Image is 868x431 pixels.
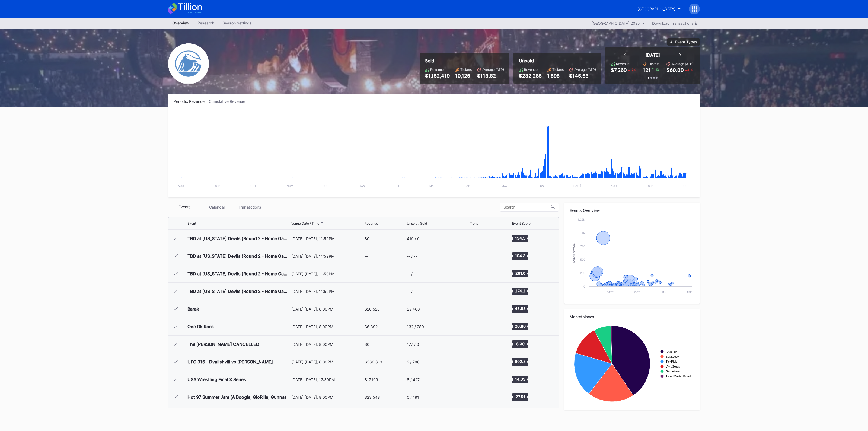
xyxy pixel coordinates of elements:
div: 0 / 191 [407,395,419,400]
text: Nov [287,184,293,187]
text: Feb [397,184,402,187]
text: Apr [687,290,692,294]
div: Average (ATP) [672,62,693,66]
div: Revenue [524,68,538,72]
div: $0 [365,236,369,241]
div: 132 / 280 [407,324,424,329]
svg: Chart title [470,285,486,298]
svg: Chart title [174,110,694,192]
div: 1,595 [547,73,564,79]
div: $0 [365,342,369,347]
div: All Event Types [670,40,697,44]
div: $7,260 [611,67,627,73]
text: 0 [583,285,585,288]
text: StubHub [666,350,678,353]
div: $145.63 [569,73,596,79]
div: [DATE] [646,52,660,58]
text: 8.30 [516,341,524,346]
text: 750 [580,245,585,248]
svg: Chart title [470,232,486,245]
div: 8 / 427 [407,377,420,382]
div: Calendar [201,203,233,211]
text: 194.3 [515,253,525,258]
svg: Chart title [570,217,694,298]
div: Tickets [552,68,564,72]
div: $17,109 [365,377,378,382]
text: SeatGeek [666,355,679,358]
text: 261.0 [515,271,525,276]
div: 11 % [654,67,660,72]
div: [DATE] [DATE], 8:00PM [291,395,363,400]
div: 10,125 [455,73,472,79]
text: Mar [429,184,436,187]
div: Barak [187,306,199,312]
div: [DATE] [DATE], 11:59PM [291,272,363,276]
text: TickPick [666,360,677,363]
text: Apr [466,184,472,187]
div: [GEOGRAPHIC_DATA] 2025 [592,21,640,25]
div: TBD at [US_STATE] Devils (Round 2 - Home Game 4) (Date TBD) (If Necessary) [187,289,290,294]
text: TicketMasterResale [666,375,692,378]
div: Average (ATP) [482,68,504,72]
div: Sold [425,58,504,63]
text: [DATE] [572,184,581,187]
text: 250 [580,271,585,274]
svg: Chart title [470,337,486,351]
text: Aug [611,184,617,187]
svg: Chart title [470,249,486,263]
div: [DATE] [DATE], 12:30PM [291,377,363,382]
div: Cumulative Revenue [209,99,250,104]
button: [GEOGRAPHIC_DATA] 2025 [589,20,648,27]
div: 2 / 468 [407,307,420,311]
a: Season Settings [218,19,256,27]
text: 902.8 [515,359,526,364]
div: -- / -- [407,289,417,294]
div: Transactions [233,203,266,211]
text: Event Score [573,243,576,263]
button: Download Transactions [649,20,700,27]
div: Venue Date / Time [291,221,319,225]
div: $368,613 [365,360,382,364]
a: Overview [168,19,193,27]
button: All Event Types [667,38,700,46]
div: Events Overview [570,208,694,213]
text: Jan [360,184,365,187]
div: 21 % [687,67,693,72]
div: 121 [643,67,651,73]
input: Search [503,205,551,209]
div: Tickets [460,68,472,72]
div: USA Wrestling Final X Series [187,377,246,382]
div: $20,520 [365,307,380,311]
text: Gametime [666,370,680,373]
div: -- / -- [407,272,417,276]
div: [DATE] [DATE], 8:00PM [291,324,363,329]
div: Hot 97 Summer Jam (A Boogie, GloRilla, Gunna) [187,394,286,400]
text: Dec [323,184,328,187]
text: Sep [648,184,653,187]
div: [GEOGRAPHIC_DATA] [637,7,675,11]
div: -- [365,272,368,276]
text: 500 [580,258,585,261]
div: Periodic Revenue [174,99,209,104]
div: TBD at [US_STATE] Devils (Round 2 - Home Game 3) (Date TBD) (If Necessary) [187,271,290,276]
div: Average (ATP) [574,68,596,72]
svg: Chart title [470,390,486,404]
div: $113.82 [477,73,504,79]
div: 177 / 0 [407,342,419,347]
div: $6,892 [365,324,378,329]
div: Event Score [512,221,531,225]
text: Oct [250,184,256,187]
text: 27.51 [515,394,525,399]
text: 194.5 [515,236,525,240]
div: TBD at [US_STATE] Devils (Round 2 - Home Game 1) (Date TBD) (If Necessary) [187,236,290,241]
div: -- [365,289,368,294]
div: $232,285 [519,73,542,79]
div: Revenue [365,221,378,225]
div: [DATE] [DATE], 6:00PM [291,360,363,364]
text: 20.80 [515,324,526,328]
div: 12 % [630,67,636,72]
text: 274.2 [515,289,525,293]
text: Sep [215,184,220,187]
text: 1.25k [578,218,585,221]
div: Research [193,19,218,27]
